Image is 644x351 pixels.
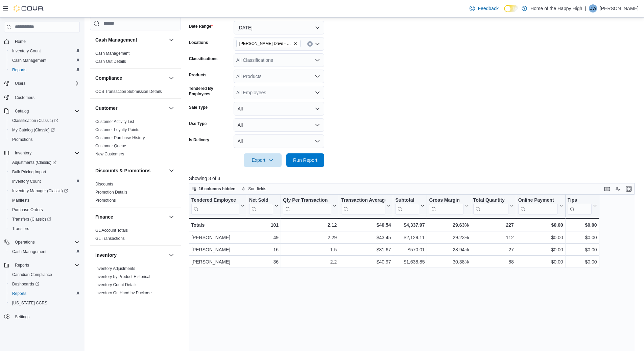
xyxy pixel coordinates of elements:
a: Cash Management [95,51,129,56]
label: Products [189,72,207,78]
span: Classification (Classic) [12,118,58,123]
span: [PERSON_NAME] Drive - Friendly Stranger [239,40,292,47]
span: Inventory Count [12,179,41,184]
span: Classification (Classic) [9,117,80,125]
div: 29.23% [429,233,469,242]
button: Reports [7,65,82,75]
span: Cash Management [12,249,46,254]
label: Classifications [189,56,218,61]
div: Tips [567,197,591,204]
span: Promotions [9,135,80,144]
span: Canadian Compliance [9,271,80,279]
button: Open list of options [315,57,320,63]
div: 29.63% [429,221,469,229]
button: Online Payment [518,197,563,215]
div: Net Sold [249,197,273,204]
a: Home [12,37,28,46]
span: Export [248,153,278,167]
div: 2.29 [283,233,337,242]
button: Home [1,36,82,46]
p: Showing 3 of 3 [189,175,639,182]
h3: Cash Management [95,36,137,43]
button: Inventory [1,148,82,158]
button: Transfers [7,224,82,233]
button: Remove Dundas - Osler Drive - Friendly Stranger from selection in this group [293,42,297,46]
span: Promotion Details [95,190,127,195]
a: Discounts [95,182,113,186]
span: Catalog [12,107,80,115]
button: Display options [614,185,622,193]
button: Inventory [95,252,166,258]
a: Settings [12,313,32,321]
button: [US_STATE] CCRS [7,298,82,308]
span: Inventory Manager (Classic) [9,187,80,195]
button: Customer [95,105,166,111]
div: Transaction Average [341,197,385,215]
label: Use Type [189,121,207,126]
a: Transfers (Classic) [7,215,82,224]
span: Customer Queue [95,143,126,149]
span: Reports [9,290,80,298]
a: My Catalog (Classic) [7,125,82,135]
div: [PERSON_NAME] [191,233,245,242]
span: Dashboards [12,281,39,287]
a: Canadian Compliance [9,271,55,279]
span: Inventory Adjustments [95,266,135,271]
button: Enter fullscreen [625,185,633,193]
div: $0.00 [567,221,597,229]
div: $0.00 [518,221,563,229]
div: [PERSON_NAME] [191,258,245,266]
button: Compliance [95,75,166,81]
span: Customers [12,93,80,101]
button: Cash Management [7,247,82,256]
div: $0.00 [518,233,563,242]
button: Inventory [12,149,34,157]
button: Inventory Count [7,177,82,186]
button: Open list of options [315,90,320,95]
a: Dashboards [7,279,82,289]
button: Tendered Employee [191,197,245,215]
span: Home [12,37,80,46]
a: Adjustments (Classic) [7,158,82,167]
span: Inventory by Product Historical [95,274,150,279]
nav: Complex example [4,34,80,339]
span: Promotions [12,137,33,142]
input: Dark Mode [504,5,518,12]
span: New Customers [95,151,124,157]
span: Settings [15,314,29,320]
a: Purchase Orders [9,206,46,214]
button: Compliance [167,74,175,82]
h3: Discounts & Promotions [95,167,150,174]
div: $0.00 [567,246,597,254]
span: Dundas - Osler Drive - Friendly Stranger [236,40,301,47]
span: Inventory Count [12,48,41,54]
a: Dashboards [9,280,42,288]
button: Users [12,79,28,87]
span: Adjustments (Classic) [12,160,56,165]
a: Promotion Details [95,190,127,195]
div: 1.5 [283,246,337,254]
a: Inventory Count [9,177,44,185]
button: Export [244,153,282,167]
a: Transfers [9,225,32,233]
div: $0.00 [518,246,563,254]
img: Cova [14,5,44,12]
button: Inventory Count [7,46,82,56]
button: Customers [1,92,82,102]
button: Qty Per Transaction [283,197,337,215]
button: Discounts & Promotions [95,167,166,174]
a: Classification (Classic) [7,116,82,125]
span: My Catalog (Classic) [12,127,55,133]
span: Users [12,79,80,87]
div: Totals [191,221,245,229]
a: Classification (Classic) [9,117,61,125]
div: $0.00 [567,233,597,242]
span: Canadian Compliance [12,272,52,277]
span: Purchase Orders [9,206,80,214]
div: $4,337.97 [395,221,425,229]
div: 27 [473,246,514,254]
button: Keyboard shortcuts [603,185,611,193]
p: Home of the Happy High [530,4,582,12]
